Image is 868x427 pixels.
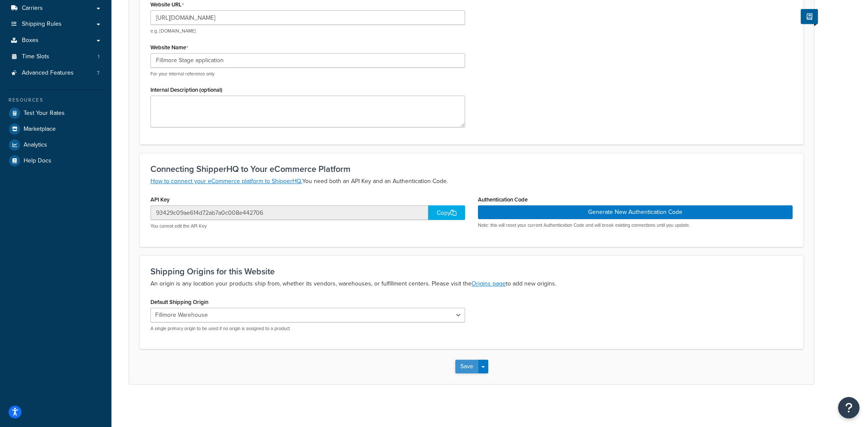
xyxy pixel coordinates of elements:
[24,110,65,117] span: Test Your Rates
[838,397,859,418] button: Open Resource Center
[6,16,105,32] a: Shipping Rules
[455,360,478,373] button: Save
[24,126,56,133] span: Marketplace
[150,1,184,8] label: Website URL
[6,105,105,121] a: Test Your Rates
[97,69,99,77] span: 7
[150,177,302,186] a: How to connect your eCommerce platform to ShipperHQ.
[150,223,465,229] p: You cannot edit the API Key
[478,205,793,219] button: Generate New Authentication Code
[6,0,105,16] a: Carriers
[478,222,793,229] p: Note: this will reset your current Authentication Code and will break existing connections until ...
[150,164,793,174] h3: Connecting ShipperHQ to Your eCommerce Platform
[150,44,188,51] label: Website Name
[472,279,506,288] a: Origins page
[150,299,208,305] label: Default Shipping Origin
[22,53,49,60] span: Time Slots
[150,267,793,276] h3: Shipping Origins for this Website
[801,9,818,24] button: Show Help Docs
[24,141,47,149] span: Analytics
[478,196,528,203] label: Authentication Code
[22,69,74,77] span: Advanced Features
[150,196,170,203] label: API Key
[150,279,793,289] p: An origin is any location your products ship from, whether its vendors, warehouses, or fulfillmen...
[150,87,222,93] label: Internal Description (optional)
[150,176,793,186] p: You need both an API Key and an Authentication Code.
[6,65,105,81] a: Advanced Features7
[6,49,105,65] li: Time Slots
[6,153,105,168] a: Help Docs
[6,96,105,104] div: Resources
[98,53,99,60] span: 1
[22,5,43,12] span: Carriers
[428,205,465,220] div: Copy
[24,157,51,165] span: Help Docs
[6,137,105,153] a: Analytics
[6,49,105,65] a: Time Slots1
[150,28,465,34] p: e.g. [DOMAIN_NAME]
[150,71,465,77] p: For your internal reference only
[150,325,465,332] p: A single primary origin to be used if no origin is assigned to a product
[6,65,105,81] li: Advanced Features
[22,21,62,28] span: Shipping Rules
[22,37,39,44] span: Boxes
[6,33,105,48] a: Boxes
[6,121,105,137] a: Marketplace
